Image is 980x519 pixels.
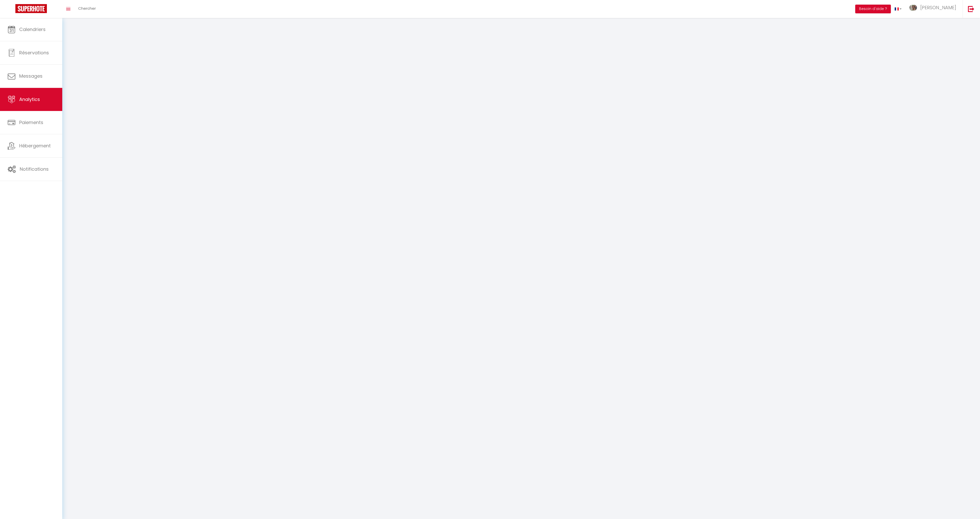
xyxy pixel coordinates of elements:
span: Chercher [78,6,96,11]
span: Messages [19,73,43,79]
span: Hébergement [19,143,51,149]
button: Ouvrir le widget de chat LiveChat [4,2,19,17]
span: Analytics [19,96,40,103]
span: [PERSON_NAME] [920,4,956,11]
span: Paiements [19,119,43,126]
iframe: Chat [958,496,976,515]
img: ... [909,5,917,11]
span: Notifications [20,166,49,172]
span: Calendriers [19,26,46,33]
span: Réservations [19,49,49,56]
button: Besoin d'aide ? [855,5,891,13]
img: logout [968,6,974,12]
img: Super Booking [15,4,47,13]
